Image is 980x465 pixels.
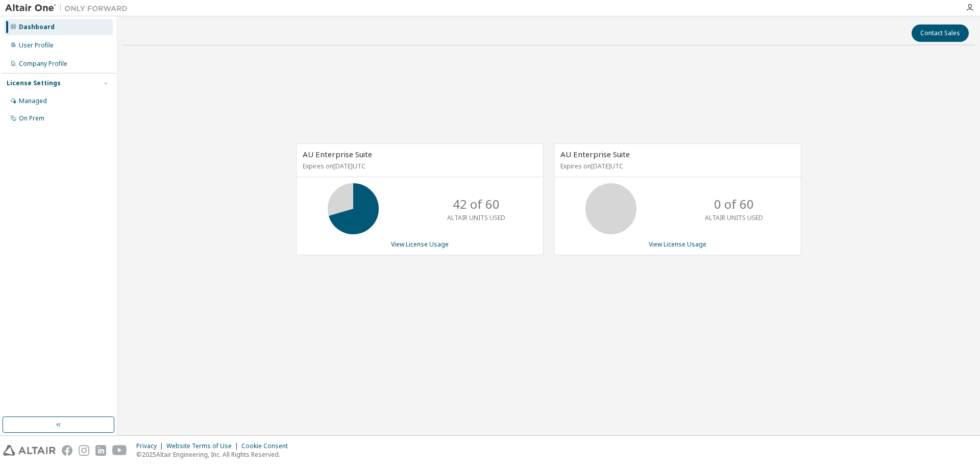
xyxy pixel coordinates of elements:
div: On Prem [19,114,44,123]
p: Expires on [DATE] UTC [560,162,792,170]
div: License Settings [7,79,61,87]
img: youtube.svg [112,445,127,456]
p: ALTAIR UNITS USED [705,213,763,222]
span: AU Enterprise Suite [560,149,630,159]
div: Company Profile [19,60,67,68]
div: Managed [19,97,47,105]
a: View License Usage [391,240,449,249]
p: ALTAIR UNITS USED [447,213,505,222]
p: © 2025 Altair Engineering, Inc. All Rights Reserved. [136,450,294,459]
div: Privacy [136,442,166,450]
div: Cookie Consent [241,442,294,450]
img: facebook.svg [62,445,72,456]
p: Expires on [DATE] UTC [303,162,534,170]
img: instagram.svg [79,445,89,456]
span: AU Enterprise Suite [303,149,372,159]
div: Dashboard [19,23,55,31]
img: linkedin.svg [95,445,106,456]
img: Altair One [5,3,133,13]
button: Contact Sales [912,25,969,42]
p: 0 of 60 [714,195,754,213]
div: User Profile [19,41,54,50]
div: Website Terms of Use [166,442,241,450]
p: 42 of 60 [453,195,500,213]
a: View License Usage [649,240,706,249]
img: altair_logo.svg [3,445,56,456]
